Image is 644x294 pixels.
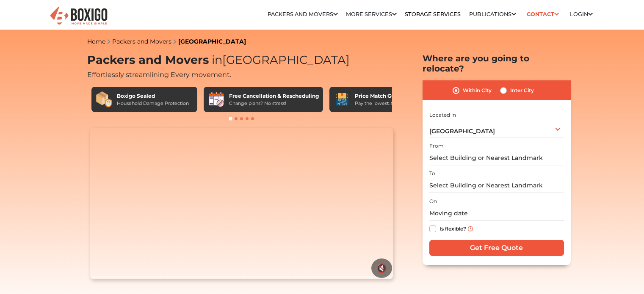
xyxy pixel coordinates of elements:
a: Packers and Movers [112,38,171,45]
img: Boxigo [49,5,108,26]
h2: Where are you going to relocate? [423,53,571,74]
img: Boxigo Sealed [96,91,113,108]
div: Household Damage Protection [117,100,189,107]
a: Contact [524,8,562,21]
label: Is flexible? [439,224,466,233]
a: Home [87,38,105,45]
img: Price Match Guarantee [334,91,351,108]
span: in [212,53,222,67]
div: Free Cancellation & Rescheduling [229,92,319,100]
a: Publications [469,11,516,17]
div: Pay the lowest. Guaranteed! [355,100,419,107]
span: [GEOGRAPHIC_DATA] [429,127,495,135]
label: Inter City [510,85,534,96]
img: Free Cancellation & Rescheduling [208,91,225,108]
video: Your browser does not support the video tag. [90,128,393,279]
div: Boxigo Sealed [117,92,189,100]
a: Login [570,11,593,17]
label: To [429,170,435,177]
label: On [429,198,437,205]
a: [GEOGRAPHIC_DATA] [178,38,246,45]
span: Effortlessly streamlining Every movement. [87,71,231,79]
input: Get Free Quote [429,240,564,256]
input: Select Building or Nearest Landmark [429,151,564,165]
input: Moving date [429,206,564,221]
a: More services [346,11,397,17]
h1: Packers and Movers [87,53,396,67]
div: Change plans? No stress! [229,100,319,107]
div: Price Match Guarantee [355,92,419,100]
input: Select Building or Nearest Landmark [429,178,564,193]
img: info [468,226,473,231]
a: Storage Services [405,11,461,17]
span: [GEOGRAPHIC_DATA] [209,53,350,67]
button: 🔇 [371,258,392,278]
label: From [429,142,444,150]
a: Packers and Movers [268,11,338,17]
label: Located in [429,111,456,119]
label: Within City [463,85,492,96]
